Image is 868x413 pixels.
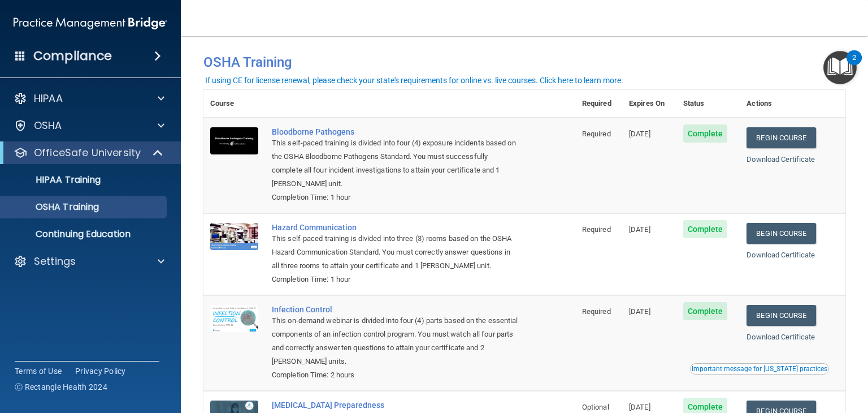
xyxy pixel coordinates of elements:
span: Complete [683,302,728,320]
img: PMB logo [14,12,167,35]
p: OSHA Training [7,201,99,213]
a: Privacy Policy [75,365,126,377]
span: Complete [683,220,728,238]
a: Download Certificate [747,251,815,259]
th: Expires On [622,90,676,118]
button: If using CE for license renewal, please check your state's requirements for online vs. live cours... [203,75,625,86]
p: HIPAA Training [7,174,101,186]
a: Hazard Communication [272,223,519,232]
a: Begin Course [747,223,815,244]
div: This self-paced training is divided into four (4) exposure incidents based on the OSHA Bloodborne... [272,136,519,191]
span: [DATE] [629,403,650,411]
th: Required [575,90,622,118]
span: Ⓒ Rectangle Health 2024 [15,381,107,393]
p: Settings [34,255,76,268]
div: Completion Time: 1 hour [272,273,519,286]
span: Required [582,307,611,316]
div: If using CE for license renewal, please check your state's requirements for online vs. live cours... [205,76,623,84]
span: [DATE] [629,130,650,138]
div: Important message for [US_STATE] practices [692,365,827,372]
span: Complete [683,124,728,143]
a: [MEDICAL_DATA] Preparedness [272,401,519,410]
div: This on-demand webinar is divided into four (4) parts based on the essential components of an inf... [272,314,519,368]
a: OfficeSafe University [14,146,164,160]
h4: Compliance [33,48,112,64]
a: Terms of Use [15,365,62,377]
a: Infection Control [272,305,519,314]
span: Required [582,130,611,138]
button: Open Resource Center, 2 new notifications [823,51,857,84]
span: Optional [582,403,609,411]
th: Actions [740,90,845,118]
th: Course [203,90,265,118]
button: Read this if you are a dental practitioner in the state of CA [690,363,829,375]
a: HIPAA [14,92,164,105]
a: Begin Course [747,305,815,326]
a: Begin Course [747,127,815,148]
p: OfficeSafe University [34,146,141,160]
p: OSHA [34,119,62,132]
div: This self-paced training is divided into three (3) rooms based on the OSHA Hazard Communication S... [272,232,519,273]
h4: OSHA Training [203,54,845,70]
span: Required [582,225,611,234]
iframe: Drift Widget Chat Controller [811,341,854,384]
div: Completion Time: 2 hours [272,368,519,382]
a: Settings [14,255,164,268]
a: Download Certificate [747,333,815,341]
span: [DATE] [629,307,650,316]
p: HIPAA [34,92,63,105]
div: 2 [852,58,856,72]
a: OSHA [14,119,164,132]
a: Download Certificate [747,155,815,164]
th: Status [676,90,740,118]
span: [DATE] [629,225,650,234]
a: Bloodborne Pathogens [272,127,519,136]
p: Continuing Education [7,229,162,240]
div: Completion Time: 1 hour [272,191,519,204]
